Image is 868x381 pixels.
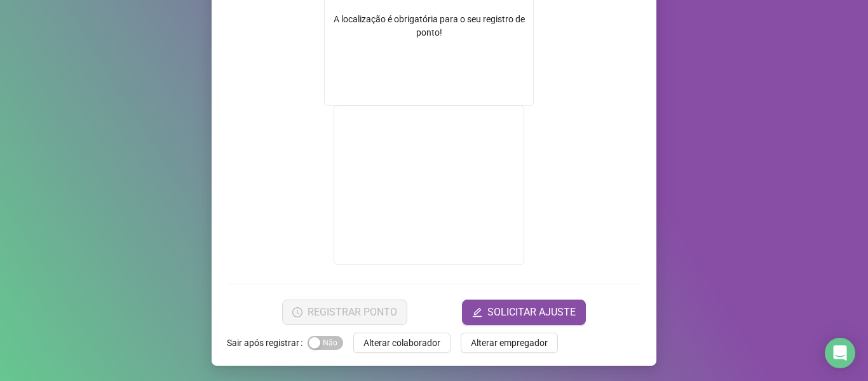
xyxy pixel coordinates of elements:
label: Sair após registrar [227,333,308,353]
div: Open Intercom Messenger [825,338,855,368]
button: REGISTRAR PONTO [282,300,407,325]
button: editSOLICITAR AJUSTE [462,300,586,325]
div: A localização é obrigatória para o seu registro de ponto! [325,13,533,39]
button: Alterar empregador [461,333,558,353]
span: SOLICITAR AJUSTE [487,305,576,320]
span: Alterar empregador [471,336,548,350]
span: edit [472,307,482,317]
button: Alterar colaborador [353,333,451,353]
span: Alterar colaborador [363,336,440,350]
